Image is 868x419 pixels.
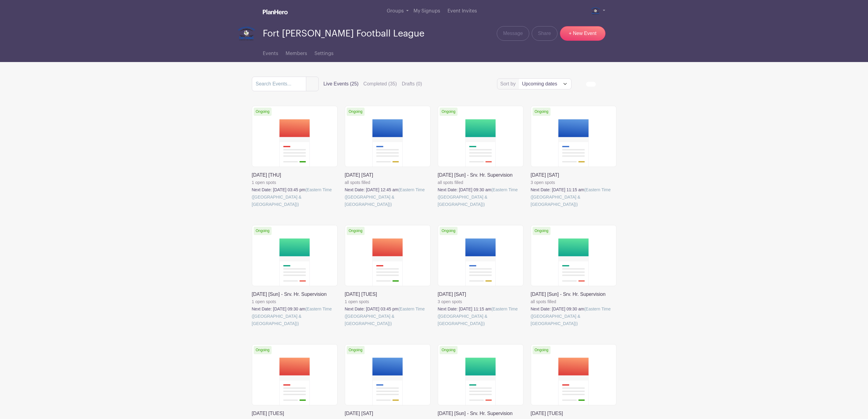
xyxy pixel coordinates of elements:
[324,80,422,88] div: filters
[252,77,306,91] input: Search Events...
[560,26,606,41] a: + New Event
[237,24,256,43] img: 2.png
[314,43,334,62] a: Settings
[387,9,404,13] span: Groups
[263,9,288,14] img: logo_white-6c42ec7e38ccf1d336a20a19083b03d10ae64f83f12c07503d8b9e83406b4c7d.svg
[263,51,278,56] span: Events
[363,80,397,88] label: Completed (35)
[402,80,422,88] label: Drafts (0)
[532,26,558,41] a: Share
[263,29,424,39] span: Fort [PERSON_NAME] Football League
[286,43,307,62] a: Members
[503,30,523,37] span: Message
[500,80,518,88] label: Sort by
[591,6,600,16] img: 2.png
[286,51,307,56] span: Members
[497,26,529,41] a: Message
[538,30,551,37] span: Share
[314,51,334,56] span: Settings
[448,9,477,13] span: Event Invites
[586,82,616,87] div: order and view
[413,9,440,13] span: My Signups
[324,80,359,88] label: Live Events (25)
[263,43,278,62] a: Events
